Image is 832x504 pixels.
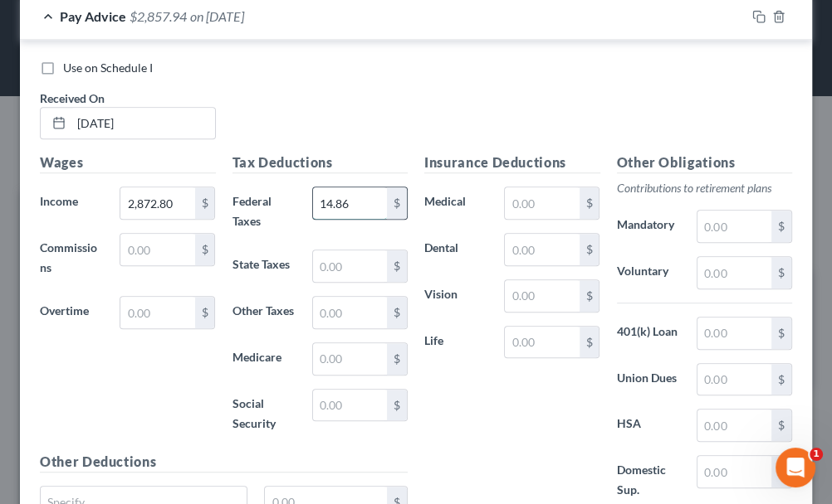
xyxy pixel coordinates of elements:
label: 401(k) Loan [609,317,688,350]
label: Union Dues [609,363,688,396]
h5: Tax Deductions [232,153,409,173]
input: 0.00 [313,250,387,282]
div: $ [387,297,407,328]
h5: Insurance Deductions [424,153,600,173]
span: 1 [810,448,823,461]
label: Social Security [224,389,304,439]
label: HSA [609,409,688,442]
div: $ [195,234,215,265]
div: $ [387,187,407,219]
label: Voluntary [609,256,688,289]
iframe: Intercom live chat [776,448,815,487]
input: MM/DD/YYYY [71,108,215,139]
span: Received On [40,91,105,105]
span: Pay Advice [60,8,126,24]
label: Mandatory [609,210,688,243]
input: 0.00 [697,257,771,288]
span: $2,857.94 [130,8,187,24]
span: on [DATE] [190,8,244,24]
input: 0.00 [505,234,579,265]
input: 0.00 [120,187,194,219]
input: 0.00 [697,456,771,487]
input: 0.00 [505,327,579,358]
input: 0.00 [697,211,771,242]
input: 0.00 [313,187,387,219]
div: $ [771,257,791,288]
input: 0.00 [313,297,387,328]
label: Medicare [224,342,304,376]
input: 0.00 [697,317,771,349]
input: 0.00 [697,364,771,395]
input: 0.00 [505,280,579,312]
div: $ [580,327,600,358]
div: $ [771,364,791,395]
div: $ [580,280,600,312]
label: Medical [416,187,496,220]
div: $ [195,187,215,219]
span: Income [40,194,78,208]
div: $ [771,317,791,349]
label: Overtime [32,296,111,329]
div: $ [771,211,791,242]
div: $ [195,297,215,328]
h5: Other Deductions [40,452,408,472]
div: $ [387,390,407,421]
input: 0.00 [313,343,387,375]
label: Vision [416,279,496,313]
div: $ [387,343,407,375]
label: Dental [416,233,496,266]
label: Commissions [32,233,111,283]
h5: Wages [40,153,216,173]
input: 0.00 [505,187,579,219]
div: $ [771,409,791,441]
div: $ [387,250,407,282]
div: $ [580,234,600,265]
p: Contributions to retirement plans [617,180,793,196]
label: Federal Taxes [224,187,304,236]
h5: Other Obligations [617,153,793,173]
label: State Taxes [224,250,304,283]
input: 0.00 [120,234,194,265]
label: Life [416,326,496,359]
div: $ [580,187,600,219]
span: Use on Schedule I [63,61,153,75]
input: 0.00 [697,409,771,441]
input: 0.00 [313,390,387,421]
label: Other Taxes [224,296,304,329]
div: $ [771,456,791,487]
input: 0.00 [120,297,194,328]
